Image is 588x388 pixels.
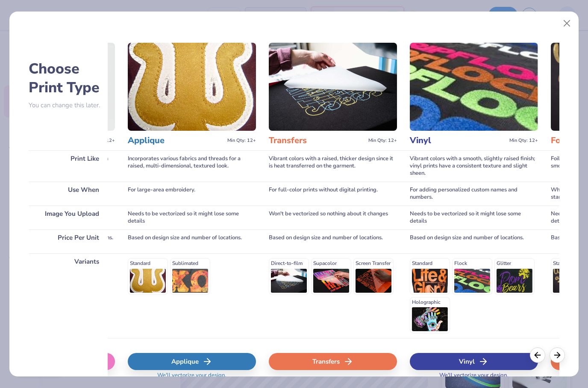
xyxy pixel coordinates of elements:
[269,353,397,370] div: Transfers
[269,229,397,253] div: Based on design size and number of locations.
[269,135,365,146] h3: Transfers
[269,150,397,182] div: Vibrant colors with a raised, thicker design since it is heat transferred on the garment.
[410,135,506,146] h3: Vinyl
[227,138,256,144] span: Min Qty: 12+
[29,206,108,229] div: Image You Upload
[29,59,108,97] h2: Choose Print Type
[128,182,256,206] div: For large-area embroidery.
[410,43,538,131] img: Vinyl
[128,43,256,131] img: Applique
[269,182,397,206] div: For full-color prints without digital printing.
[269,43,397,131] img: Transfers
[410,229,538,253] div: Based on design size and number of locations.
[128,229,256,253] div: Based on design size and number of locations.
[29,182,108,206] div: Use When
[436,372,512,384] span: We'll vectorize your design.
[269,206,397,229] div: Won't be vectorized so nothing about it changes
[128,353,256,370] div: Applique
[29,229,108,253] div: Price Per Unit
[509,138,538,144] span: Min Qty: 12+
[29,150,108,182] div: Print Like
[128,150,256,182] div: Incorporates various fabrics and threads for a raised, multi-dimensional, textured look.
[368,138,397,144] span: Min Qty: 12+
[29,102,108,109] p: You can change this later.
[559,15,575,32] button: Close
[410,182,538,206] div: For adding personalized custom names and numbers.
[154,372,229,384] span: We'll vectorize your design.
[128,135,224,146] h3: Applique
[410,353,538,370] div: Vinyl
[410,150,538,182] div: Vibrant colors with a smooth, slightly raised finish; vinyl prints have a consistent texture and ...
[29,253,108,338] div: Variants
[410,206,538,229] div: Needs to be vectorized so it might lose some details
[128,206,256,229] div: Needs to be vectorized so it might lose some details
